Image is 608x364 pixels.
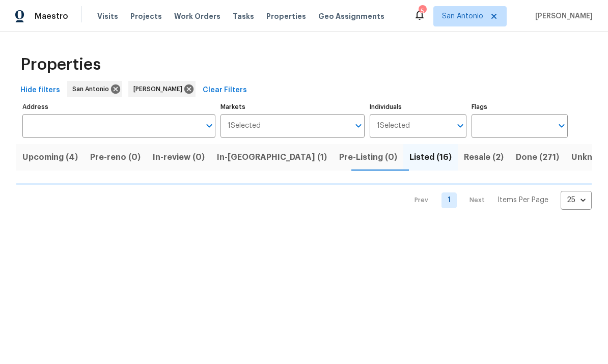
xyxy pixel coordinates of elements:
span: San Antonio [442,11,483,21]
label: Address [22,104,215,110]
label: Flags [472,104,568,110]
span: Geo Assignments [318,11,384,21]
label: Individuals [370,104,466,110]
button: Open [202,119,216,133]
div: [PERSON_NAME] [128,81,196,97]
nav: Pagination Navigation [405,191,592,210]
button: Open [555,119,569,133]
span: Pre-reno (0) [90,150,141,164]
span: Tasks [233,13,254,20]
span: Visits [97,11,118,21]
button: Hide filters [16,81,64,100]
span: 1 Selected [228,122,261,130]
label: Markets [220,104,365,110]
span: In-review (0) [153,150,205,164]
span: San Antonio [72,84,113,94]
button: Open [453,119,467,133]
div: 5 [419,6,426,16]
div: San Antonio [67,81,122,97]
span: 1 Selected [377,122,410,130]
span: Hide filters [20,84,60,97]
span: Pre-Listing (0) [339,150,397,164]
div: 25 [561,187,592,213]
span: Upcoming (4) [22,150,78,164]
p: Items Per Page [498,195,548,205]
span: In-[GEOGRAPHIC_DATA] (1) [217,150,327,164]
span: Clear Filters [203,84,247,97]
span: Properties [266,11,306,21]
span: Resale (2) [464,150,504,164]
button: Open [351,119,366,133]
span: Done (271) [516,150,559,164]
span: Maestro [35,11,68,21]
span: Properties [20,60,101,70]
span: [PERSON_NAME] [531,11,593,21]
button: Clear Filters [199,81,251,100]
span: Listed (16) [409,150,452,164]
span: [PERSON_NAME] [133,84,186,94]
span: Work Orders [174,11,220,21]
span: Projects [130,11,162,21]
a: Goto page 1 [441,192,457,208]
